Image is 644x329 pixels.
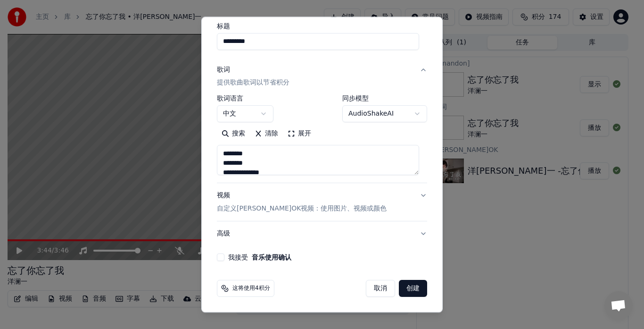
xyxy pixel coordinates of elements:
button: 清除 [250,127,283,142]
label: 标题 [217,23,427,29]
button: 搜索 [217,127,250,142]
div: 歌词 [217,65,230,75]
button: 歌词提供歌曲歌词以节省积分 [217,58,427,95]
button: 展开 [283,127,316,142]
span: 这将使用4积分 [232,285,270,293]
button: 我接受 [252,254,291,261]
div: 视频 [217,191,387,214]
p: 自定义[PERSON_NAME]OK视频：使用图片、视频或颜色 [217,204,387,214]
button: 高级 [217,222,427,246]
div: 歌词提供歌曲歌词以节省积分 [217,95,427,183]
button: 创建 [399,280,427,297]
button: 取消 [366,280,395,297]
label: 我接受 [228,254,291,261]
button: 视频自定义[PERSON_NAME]OK视频：使用图片、视频或颜色 [217,184,427,221]
label: 同步模型 [342,95,427,102]
p: 提供歌曲歌词以节省积分 [217,78,289,88]
label: 歌词语言 [217,95,273,102]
